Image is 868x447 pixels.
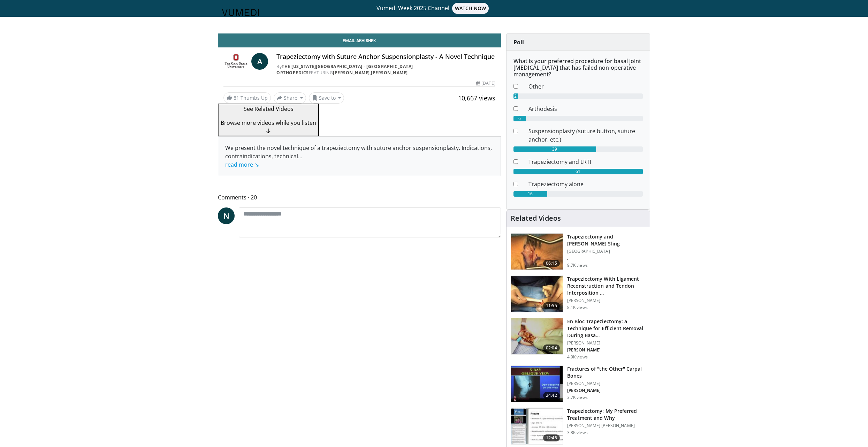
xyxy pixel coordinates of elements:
[511,276,563,312] img: bd4dadc6-7a92-43e0-9ec0-1b5ef2ab97ac.150x105_q85_crop-smart_upscale.jpg
[511,275,646,312] a: 11:55 Trapeziectomy With Ligament Reconstruction and Tendon Interposition … [PERSON_NAME] 8.1K views
[511,408,646,445] a: 12:45 Trapeziectomy: My Preferred Treatment and Why [PERSON_NAME] [PERSON_NAME] 3.8K views
[523,82,648,91] dd: Other
[567,256,646,261] p: .
[371,70,408,76] a: [PERSON_NAME]
[567,423,646,429] p: [PERSON_NAME] [PERSON_NAME]
[511,233,646,270] a: 06:15 Trapeziectomy and [PERSON_NAME] Sling [GEOGRAPHIC_DATA] . 9.7K views
[274,92,306,104] button: Share
[567,233,646,247] h3: Trapeziectomy and [PERSON_NAME] Sling
[225,152,302,168] span: ...
[333,70,370,76] a: [PERSON_NAME]
[543,392,560,399] span: 24:42
[511,214,561,222] h4: Related Videos
[225,161,259,168] a: read more ↘
[567,381,646,386] p: [PERSON_NAME]
[218,104,319,136] button: See Related Videos Browse more videos while you listen
[513,146,596,152] div: 39
[567,347,646,353] p: Louis Catalano
[251,53,268,70] a: A
[543,344,560,351] span: 02:04
[276,53,495,61] h4: Trapeziectomy with Suture Anchor Suspensionplasty - A Novel Technique
[511,234,563,270] img: trapeziectomy_voice_100005030_3.jpg.150x105_q85_crop-smart_upscale.jpg
[511,366,563,402] img: 09e868cb-fe32-49e2-90a1-f0e069513119.150x105_q85_crop-smart_upscale.jpg
[234,94,239,101] span: 81
[567,249,646,254] p: [GEOGRAPHIC_DATA]
[567,388,646,393] p: David P. Green
[218,207,235,224] a: N
[513,38,524,46] strong: Poll
[523,158,648,166] dd: Trapeziectomy and LRTI
[567,340,646,346] p: [PERSON_NAME]
[567,430,588,435] p: 3.8K views
[221,105,316,113] p: See Related Videos
[511,318,563,355] img: adccc3c3-27a2-414b-8990-1ed5991eef91.150x105_q85_crop-smart_upscale.jpg
[511,318,646,360] a: 02:04 En Bloc Trapeziectomy: a Technique for Efficient Removal During Basa… [PERSON_NAME] [PERSON...
[276,63,495,76] div: By FEATURING ,
[218,33,501,47] a: Email Abhishek
[567,365,646,379] h3: Fractures of "the Other" Carpal Bones
[513,169,643,174] div: 61
[567,263,588,268] p: 9.7K views
[476,80,495,86] div: [DATE]
[567,408,646,422] h3: Trapeziectomy: My Preferred Treatment and Why
[276,63,413,76] a: The [US_STATE][GEOGRAPHIC_DATA] - [GEOGRAPHIC_DATA] Orthopedics
[513,93,518,99] div: 2
[567,395,588,400] p: 3.7K views
[567,318,646,339] h3: En Bloc Trapeziectomy: a Technique for Efficient Removal During Basal Joint (CMC) Arthroplasty Su...
[567,275,646,296] h3: Trapeziectomy With Ligament Reconstruction and Tendon Interposition Arthroplasty With the Entire ...
[567,354,588,360] p: 4.9K views
[543,302,560,309] span: 11:55
[567,298,646,303] p: [PERSON_NAME]
[567,305,588,310] p: 8.1K views
[222,9,259,16] img: VuMedi Logo
[309,92,344,104] button: Save to
[523,180,648,188] dd: Trapeziectomy alone
[513,58,643,78] h6: What is your preferred procedure for basal joint [MEDICAL_DATA] that has failed non-operative man...
[218,193,501,202] span: Comments 20
[513,116,526,121] div: 6
[543,260,560,267] span: 06:15
[511,408,563,444] img: FZUcRHgrY5h1eNdH4xMDoxOjB1O8AjAz.150x105_q85_crop-smart_upscale.jpg
[223,92,271,103] a: 81 Thumbs Up
[513,191,547,197] div: 16
[543,434,560,441] span: 12:45
[511,365,646,402] a: 24:42 Fractures of "the Other" Carpal Bones [PERSON_NAME] [PERSON_NAME] 3.7K views
[223,53,249,70] img: The Ohio State University - Wexner Medical Center Orthopedics
[523,127,648,144] dd: Suspensionplasty (suture button, suture anchor, etc.)
[225,144,494,169] div: We present the novel technique of a trapeziectomy with suture anchor suspensionplasty. Indication...
[458,94,495,102] span: 10,667 views
[523,105,648,113] dd: Arthodesis
[221,119,316,127] span: Browse more videos while you listen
